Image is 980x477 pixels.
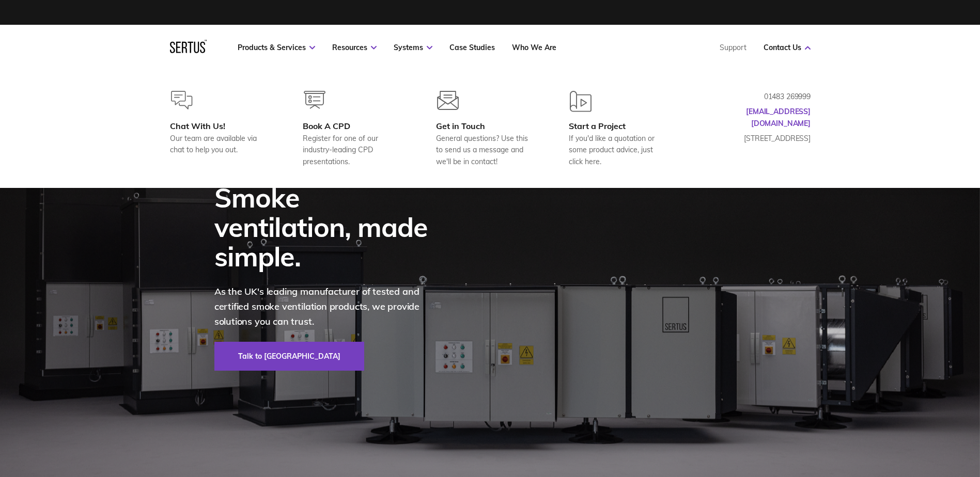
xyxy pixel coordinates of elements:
[707,91,811,102] p: 01483 269999
[303,91,402,167] a: Book A CPDRegister for one of our industry-leading CPD presentations.
[436,121,536,131] div: Get in Touch
[332,43,377,52] a: Resources
[764,43,811,52] a: Contact Us
[512,43,556,52] a: Who We Are
[170,121,270,131] div: Chat With Us!
[707,133,811,144] p: [STREET_ADDRESS]
[449,43,495,52] a: Case Studies
[214,342,364,371] a: Talk to [GEOGRAPHIC_DATA]
[238,43,315,52] a: Products & Services
[569,133,668,167] div: If you'd like a quotation or some product advice, just click here.
[746,107,811,128] a: [EMAIL_ADDRESS][DOMAIN_NAME]
[394,43,432,52] a: Systems
[720,43,746,52] a: Support
[794,357,980,477] iframe: Chat Widget
[436,91,536,167] a: Get in TouchGeneral questions? Use this to send us a message and we'll be in contact!
[214,183,442,272] div: Smoke ventilation, made simple.
[170,133,270,156] div: Our team are available via chat to help you out.
[436,133,536,167] div: General questions? Use this to send us a message and we'll be in contact!
[214,284,442,329] p: As the UK's leading manufacturer of tested and certified smoke ventilation products, we provide s...
[303,133,402,167] div: Register for one of our industry-leading CPD presentations.
[170,91,270,167] a: Chat With Us!Our team are available via chat to help you out.
[569,91,668,167] a: Start a ProjectIf you'd like a quotation or some product advice, just click here.
[569,121,668,131] div: Start a Project
[303,121,402,131] div: Book A CPD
